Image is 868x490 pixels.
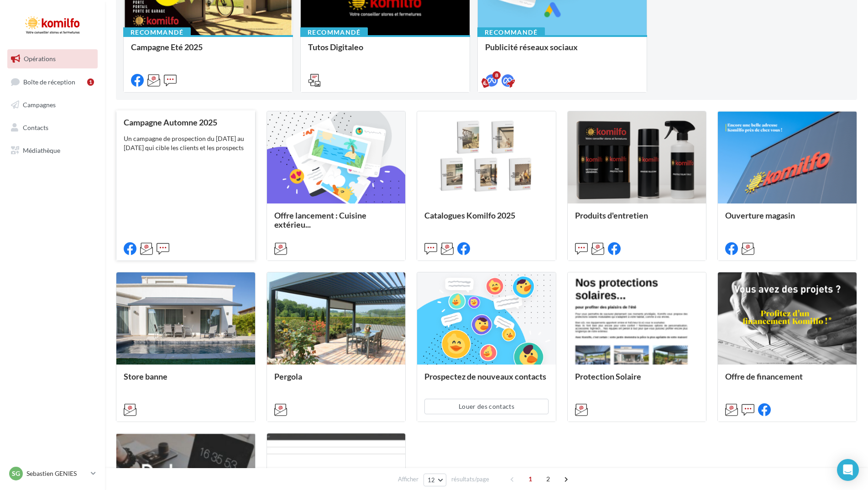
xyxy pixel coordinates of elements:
div: Recommandé [123,27,191,37]
span: Campagne Eté 2025 [131,42,203,52]
span: Protection Solaire [575,371,641,381]
span: Tutos Digitaleo [308,42,363,52]
span: Catalogues Komilfo 2025 [424,210,515,220]
div: Recommandé [300,27,368,37]
div: 1 [87,78,94,86]
a: Médiathèque [5,141,99,160]
span: Offre lancement : Cuisine extérieu... [274,210,366,229]
a: Campagnes [5,95,99,115]
a: Boîte de réception1 [5,72,99,92]
a: Contacts [5,118,99,137]
div: Un campagne de prospection du [DATE] au [DATE] qui cible les clients et les prospects [124,134,248,152]
span: Campagne Automne 2025 [124,117,217,127]
span: 12 [428,476,435,484]
span: Opérations [24,55,56,63]
span: Store banne [124,371,167,381]
a: Opérations [5,49,99,68]
span: Campagnes [23,101,56,109]
span: Offre de financement [725,371,803,381]
span: Médiathèque [23,146,60,154]
span: Pergola [274,371,302,381]
span: Prospectez de nouveaux contacts [424,371,546,381]
span: Contacts [23,124,48,131]
span: Afficher [398,475,418,484]
button: 12 [424,474,447,486]
span: SG [12,469,20,478]
span: résultats/page [451,475,489,484]
p: Sebastien GENIES [26,469,87,478]
a: SG Sebastien GENIES [7,465,98,482]
span: 2 [541,472,555,486]
button: Louer des contacts [424,399,549,414]
span: Ouverture magasin [725,210,795,220]
div: Recommandé [477,27,545,37]
span: Boîte de réception [23,78,75,85]
div: 8 [492,71,501,79]
span: 1 [523,472,538,486]
div: Open Intercom Messenger [837,459,859,481]
span: Publicité réseaux sociaux [485,42,578,52]
span: Produits d'entretien [575,210,648,220]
